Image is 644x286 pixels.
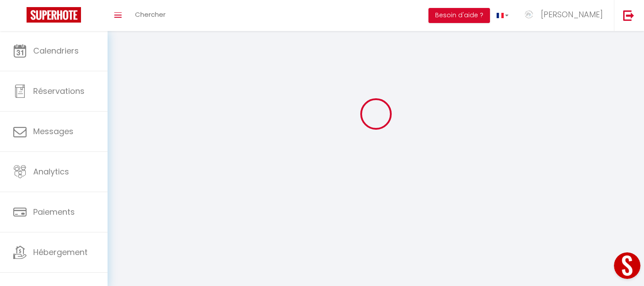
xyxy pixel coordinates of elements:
[135,10,166,19] span: Chercher
[607,249,644,286] iframe: LiveChat chat widget
[623,10,634,21] img: logout
[27,7,81,23] img: Super Booking
[33,85,85,97] span: Réservations
[428,8,490,23] button: Besoin d'aide ?
[33,126,73,137] span: Messages
[33,247,88,258] span: Hébergement
[33,166,69,177] span: Analytics
[33,45,79,56] span: Calendriers
[522,8,535,21] img: ...
[33,206,75,217] span: Paiements
[541,9,603,20] span: [PERSON_NAME]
